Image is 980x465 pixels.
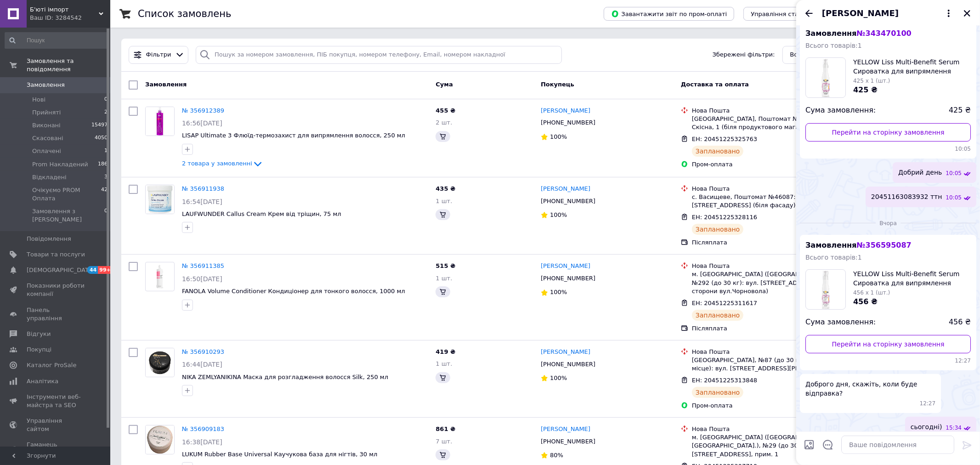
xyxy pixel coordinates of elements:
[790,51,799,59] span: Всі
[436,198,452,204] span: 1 шт.
[436,275,452,282] span: 1 шт.
[146,51,171,59] span: Фільтри
[808,270,843,309] img: 4352863612_w160_h160_yellow-liss-multi-benefit.jpg
[805,380,935,398] span: Доброго дня, скажіть, коли буде відправка?
[182,132,405,139] a: LISAP Ultimate 3 Флюїд-термозахист для випрямлення волосся, 250 мл
[805,317,876,328] span: Сума замовлення:
[27,266,95,274] span: [DEMOGRAPHIC_DATA]
[5,32,108,49] input: Пошук
[692,387,744,398] div: Заплановано
[541,262,590,271] a: [PERSON_NAME]
[946,194,962,202] span: 10:05 13.05.2025
[182,425,224,432] a: № 356909183
[104,207,108,224] span: 0
[911,422,942,432] span: сьогодні)
[146,107,174,136] img: Фото товару
[145,81,187,88] span: Замовлення
[539,195,597,207] div: [PHONE_NUMBER]
[692,310,744,321] div: Заплановано
[30,6,99,14] span: Б'юті імпорт
[805,42,862,49] span: Всього товарів: 1
[27,417,85,433] span: Управління сайтом
[182,262,224,269] a: № 356911385
[946,170,962,177] span: 10:05 13.05.2025
[681,81,749,88] span: Доставка та оплата
[949,317,971,328] span: 456 ₴
[27,235,71,243] span: Повідомлення
[104,173,108,181] span: 3
[541,425,590,434] a: [PERSON_NAME]
[805,123,971,142] a: Перейти на сторінку замовлення
[822,7,954,19] button: [PERSON_NAME]
[751,11,821,17] span: Управління статусами
[182,275,222,283] span: 16:50[DATE]
[856,241,911,250] span: № 356595087
[692,433,842,459] div: м. [GEOGRAPHIC_DATA] ([GEOGRAPHIC_DATA], [GEOGRAPHIC_DATA].), №29 (до 30 кг): вул. [STREET_ADDRES...
[32,96,45,104] span: Нові
[692,402,842,410] div: Пром-оплата
[856,29,911,38] span: № 343470100
[145,348,175,377] a: Фото товару
[853,78,890,84] span: 425 x 1 (шт.)
[805,105,876,116] span: Сума замовлення:
[91,121,108,130] span: 15497
[853,297,878,306] span: 456 ₴
[692,425,842,433] div: Нова Пошта
[822,7,899,19] span: [PERSON_NAME]
[196,46,562,64] input: Пошук за номером замовлення, ПІБ покупця, номером телефону, Email, номером накладної
[692,262,842,270] div: Нова Пошта
[146,425,174,454] img: Фото товару
[541,81,574,88] span: Покупець
[550,133,567,140] span: 100%
[27,282,85,298] span: Показники роботи компанії
[611,10,727,18] span: Завантажити звіт по пром-оплаті
[805,29,912,38] span: Замовлення
[743,7,828,21] button: Управління статусами
[804,8,815,19] button: Назад
[539,117,597,129] div: [PHONE_NUMBER]
[104,96,108,104] span: 0
[182,361,222,368] span: 16:44[DATE]
[95,134,108,142] span: 4050
[87,266,98,274] span: 44
[541,348,590,357] a: [PERSON_NAME]
[30,14,110,22] div: Ваш ID: 3284542
[436,262,455,269] span: 515 ₴
[104,108,108,117] span: 2
[182,210,341,217] span: LAUFWUNDER Сallus Сream Крем від тріщин, 75 мл
[32,207,104,224] span: Замовлення з [PERSON_NAME]
[182,160,252,167] span: 2 товара у замовленні
[27,57,110,74] span: Замовлення та повідомлення
[692,300,757,306] span: ЕН: 20451225311617
[822,439,834,451] button: Відкрити шаблони відповідей
[182,119,222,127] span: 16:56[DATE]
[146,185,174,214] img: Фото товару
[692,146,744,157] div: Заплановано
[541,185,590,193] a: [PERSON_NAME]
[692,185,842,193] div: Нова Пошта
[550,289,567,295] span: 100%
[805,254,862,261] span: Всього товарів: 1
[32,186,101,203] span: Очікуємо PROM Оплата
[962,8,973,19] button: Закрити
[32,173,67,181] span: Відкладені
[146,262,174,291] img: Фото товару
[436,438,452,445] span: 7 шт.
[436,107,455,114] span: 455 ₴
[182,185,224,192] a: № 356911938
[436,81,453,88] span: Cума
[805,241,912,250] span: Замовлення
[27,250,85,259] span: Товари та послуги
[692,324,842,333] div: Післяплата
[145,185,175,214] a: Фото товару
[436,119,452,126] span: 2 шт.
[101,186,108,203] span: 42
[550,374,567,381] span: 100%
[182,288,405,295] a: FANOLA Volume Conditioner Кондиціонер для тонкого волосся, 1000 мл
[436,360,452,367] span: 1 шт.
[27,81,65,89] span: Замовлення
[808,58,843,97] img: 4352863612_w100_h100_yellow-liss-multi-benefit.jpg
[27,306,85,323] span: Панель управління
[920,400,936,408] span: 12:27 11.08.2025
[182,107,224,114] a: № 356912389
